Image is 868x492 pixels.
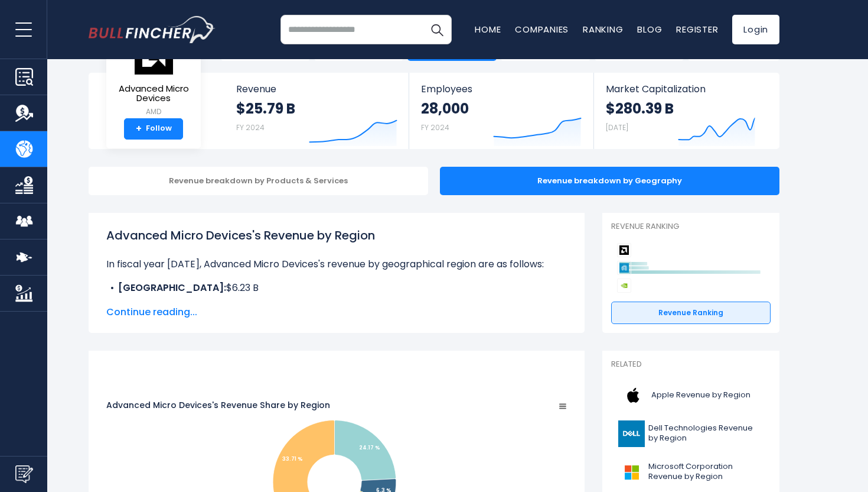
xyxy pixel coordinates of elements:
[118,295,154,309] b: Europe:
[594,73,778,149] a: Market Capitalization $280.39 B [DATE]
[116,84,191,103] span: Advanced Micro Devices
[583,23,623,35] a: Ranking
[106,295,567,309] li: $1.63 B
[732,15,779,44] a: Login
[89,16,216,43] img: bullfincher logo
[676,23,718,35] a: Register
[115,35,192,118] a: Advanced Micro Devices AMD
[359,444,380,451] text: 24.17 %
[236,83,397,95] span: Revenue
[611,379,771,412] a: Apple Revenue by Region
[617,261,631,275] img: Applied Materials competitors logo
[611,417,771,450] a: Dell Technologies Revenue by Region
[106,257,567,271] p: In fiscal year [DATE], Advanced Micro Devices's revenue by geographical region are as follows:
[136,124,142,134] strong: +
[618,420,645,447] img: DELL logo
[611,222,771,232] p: Revenue Ranking
[475,23,501,35] a: Home
[617,243,631,257] img: Advanced Micro Devices competitors logo
[648,462,763,482] span: Microsoft Corporation Revenue by Region
[282,455,303,463] text: 33.71 %
[89,167,428,195] div: Revenue breakdown by Products & Services
[611,456,771,488] a: Microsoft Corporation Revenue by Region
[106,305,567,319] span: Continue reading...
[618,459,645,485] img: MSFT logo
[89,16,216,43] a: Go to homepage
[611,302,771,324] a: Revenue Ranking
[606,83,766,95] span: Market Capitalization
[637,23,662,35] a: Blog
[651,390,750,400] span: Apple Revenue by Region
[409,73,593,149] a: Employees 28,000 FY 2024
[606,99,674,118] strong: $280.39 B
[106,281,567,295] li: $6.23 B
[106,399,330,411] tspan: Advanced Micro Devices's Revenue Share by Region
[422,15,452,44] button: Search
[617,279,631,293] img: NVIDIA Corporation competitors logo
[124,118,183,140] a: +Follow
[606,122,628,132] small: [DATE]
[515,23,569,35] a: Companies
[106,226,567,244] h1: Advanced Micro Devices's Revenue by Region
[236,99,295,118] strong: $25.79 B
[618,382,648,409] img: AAPL logo
[116,106,191,117] small: AMD
[421,99,469,118] strong: 28,000
[118,281,226,294] b: [GEOGRAPHIC_DATA]:
[224,73,409,149] a: Revenue $25.79 B FY 2024
[421,122,449,132] small: FY 2024
[236,122,265,132] small: FY 2024
[440,167,779,195] div: Revenue breakdown by Geography
[648,423,763,444] span: Dell Technologies Revenue by Region
[421,83,581,95] span: Employees
[611,360,771,370] p: Related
